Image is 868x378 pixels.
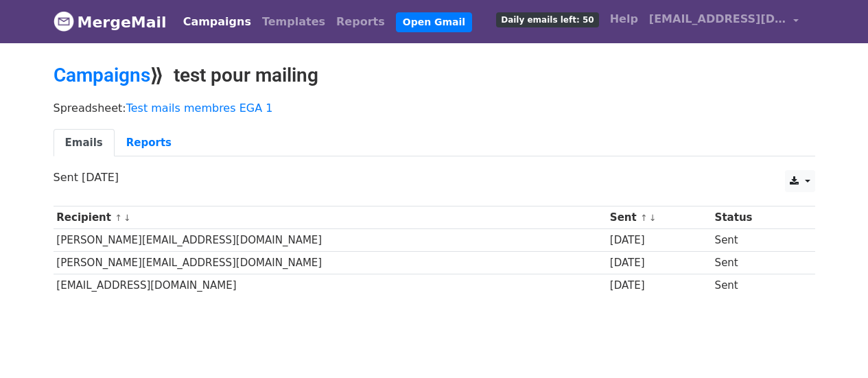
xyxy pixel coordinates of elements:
a: Campaigns [178,8,257,36]
td: Sent [712,252,801,274]
img: MergeMail logo [54,11,74,32]
td: [EMAIL_ADDRESS][DOMAIN_NAME] [54,274,607,297]
td: [PERSON_NAME][EMAIL_ADDRESS][DOMAIN_NAME] [54,229,607,252]
a: MergeMail [54,8,167,36]
a: Test mails membres EGA 1 [126,102,273,115]
a: Templates [257,8,331,36]
a: Reports [115,129,183,157]
a: Campaigns [54,64,150,86]
th: Recipient [54,206,607,229]
a: Emails [54,129,115,157]
a: Reports [331,8,390,36]
a: Daily emails left: 50 [491,5,604,33]
span: Daily emails left: 50 [496,12,598,27]
div: [DATE] [610,255,708,271]
p: Sent [DATE] [54,170,815,185]
a: ↓ [124,213,131,223]
a: [EMAIL_ADDRESS][DOMAIN_NAME] [644,5,804,38]
p: Spreadsheet: [54,101,815,115]
th: Status [712,206,801,229]
span: [EMAIL_ADDRESS][DOMAIN_NAME] [649,11,786,27]
td: Sent [712,229,801,252]
a: ↑ [115,213,122,223]
h2: ⟫ test pour mailing [54,64,815,87]
a: Help [605,5,644,33]
th: Sent [607,206,712,229]
a: Open Gmail [396,12,472,32]
a: ↓ [649,213,657,223]
td: [PERSON_NAME][EMAIL_ADDRESS][DOMAIN_NAME] [54,252,607,274]
div: [DATE] [610,233,708,248]
td: Sent [712,274,801,297]
a: ↑ [640,213,648,223]
div: [DATE] [610,278,708,294]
